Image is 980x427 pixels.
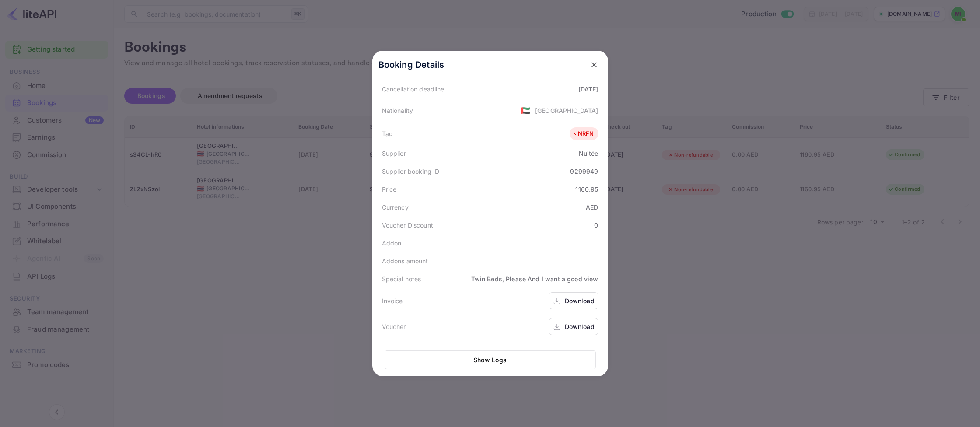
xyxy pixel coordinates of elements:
[535,106,598,115] div: [GEOGRAPHIC_DATA]
[382,185,397,194] div: Price
[565,296,595,305] div: Download
[382,149,406,158] div: Supplier
[382,129,393,138] div: Tag
[570,167,598,176] div: 9299949
[382,203,409,212] div: Currency
[471,274,598,283] div: Twin Beds, Please And I want a good view
[382,84,444,94] div: Cancellation deadline
[575,185,598,194] div: 1160.95
[382,106,413,115] div: Nationality
[382,274,421,283] div: Special notes
[382,322,406,331] div: Voucher
[382,256,428,266] div: Addons amount
[578,84,598,94] div: [DATE]
[586,203,598,212] div: AED
[378,58,444,71] p: Booking Details
[385,350,596,369] button: Show Logs
[521,102,531,118] span: United States
[586,57,602,73] button: close
[382,238,402,248] div: Addon
[572,129,594,138] div: NRFN
[382,296,403,305] div: Invoice
[565,322,595,331] div: Download
[594,220,598,230] div: 0
[382,220,433,230] div: Voucher Discount
[382,167,440,176] div: Supplier booking ID
[579,149,598,158] div: Nuitée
